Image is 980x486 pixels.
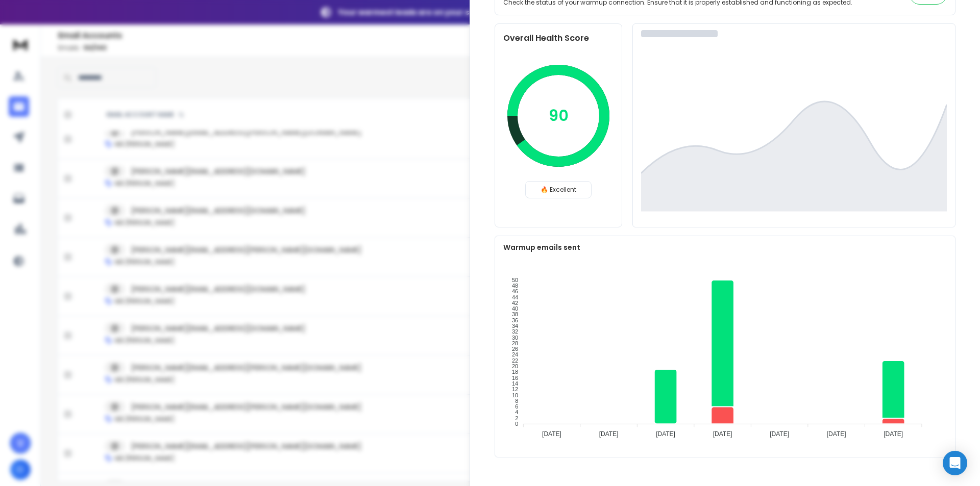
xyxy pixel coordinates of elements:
[512,340,518,346] tspan: 28
[512,288,518,294] tspan: 46
[512,311,518,317] tspan: 38
[515,421,518,427] tspan: 0
[512,357,518,364] tspan: 22
[512,392,518,398] tspan: 10
[656,430,675,438] tspan: [DATE]
[512,369,518,375] tspan: 18
[525,181,592,198] div: 🔥 Excellent
[599,430,619,438] tspan: [DATE]
[770,430,789,438] tspan: [DATE]
[542,430,561,438] tspan: [DATE]
[515,403,518,410] tspan: 6
[512,294,518,300] tspan: 44
[512,328,518,335] tspan: 32
[512,277,518,283] tspan: 50
[515,415,518,421] tspan: 2
[512,300,518,306] tspan: 42
[943,451,967,475] div: Open Intercom Messenger
[884,430,903,438] tspan: [DATE]
[512,346,518,352] tspan: 26
[503,32,614,44] h2: Overall Health Score
[512,317,518,323] tspan: 36
[512,283,518,289] tspan: 48
[503,242,947,252] p: Warmup emails sent
[549,107,569,125] p: 90
[512,386,518,392] tspan: 12
[515,398,518,404] tspan: 8
[713,430,732,438] tspan: [DATE]
[512,351,518,357] tspan: 24
[512,375,518,381] tspan: 16
[512,323,518,329] tspan: 34
[512,305,518,312] tspan: 40
[512,335,518,341] tspan: 30
[512,380,518,387] tspan: 14
[827,430,846,438] tspan: [DATE]
[515,409,518,415] tspan: 4
[512,363,518,369] tspan: 20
